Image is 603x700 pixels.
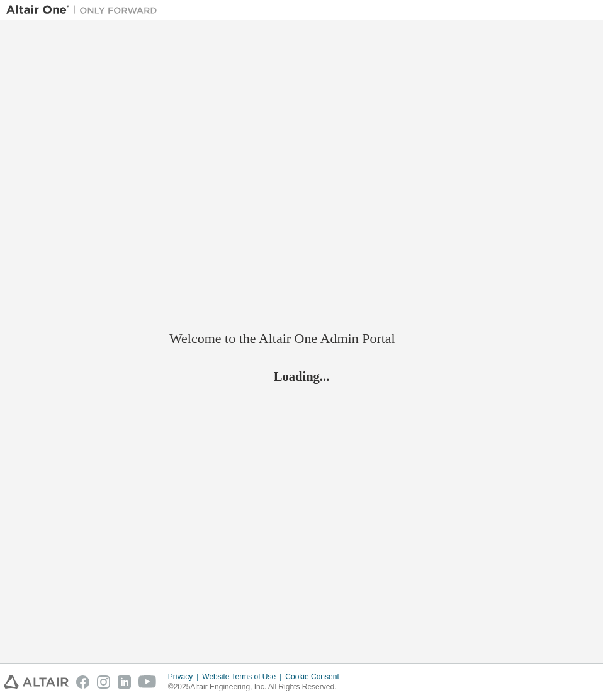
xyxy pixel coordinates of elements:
h2: Loading... [169,368,434,385]
img: facebook.svg [76,675,89,689]
div: Privacy [168,672,202,682]
p: © 2025 Altair Engineering, Inc. All Rights Reserved. [168,682,347,692]
h2: Welcome to the Altair One Admin Portal [169,330,434,347]
img: youtube.svg [138,675,157,689]
img: Altair One [6,4,164,16]
img: altair_logo.svg [4,675,69,689]
img: linkedin.svg [118,675,131,689]
img: instagram.svg [97,675,110,689]
div: Cookie Consent [285,672,346,682]
div: Website Terms of Use [202,672,285,682]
